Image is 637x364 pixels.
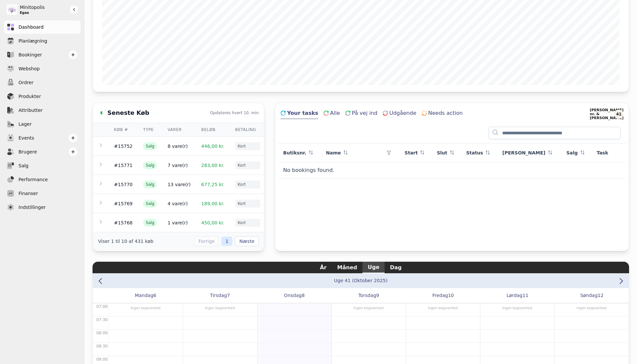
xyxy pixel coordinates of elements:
span: Torsdag [358,292,376,299]
a: Dashboard [4,20,81,34]
button: År view [315,262,332,273]
button: Go to month view [334,278,388,283]
th: Type [138,123,162,137]
button: På vej ind [345,109,377,119]
span: Events [19,135,34,142]
span: Alle [330,109,340,117]
span: 450,00 kr. [201,220,224,225]
a: Attributter [4,104,81,117]
div: Ingen begivenhed [408,303,478,311]
div: Calendar views navigation [93,262,629,273]
button: Needs action [422,109,463,119]
span: Fredag [432,292,448,299]
span: Name [326,149,341,156]
a: Lager [4,117,81,131]
span: 8 [302,292,305,299]
div: #15768 [114,219,132,226]
span: Attributter [19,107,43,114]
span: Lørdag [506,292,522,299]
div: #15771 [114,162,132,169]
div: #15769 [114,200,132,207]
span: Finanser [19,190,38,197]
span: Needs action [428,109,463,117]
div: 1 vare(r) [168,219,191,226]
span: Salg [19,162,28,169]
div: Kort [235,219,261,227]
span: Mandag [135,292,153,299]
button: Next week [616,276,624,285]
button: Previous week [97,276,106,285]
a: Planlægning [4,34,81,48]
div: Kort [235,142,261,150]
span: Salg [143,161,157,169]
span: [PERSON_NAME] nr. & [PERSON_NAME] [590,108,613,120]
span: 446,00 kr. [201,144,224,149]
span: Butiksnr. [283,149,306,156]
div: Kort [235,161,261,169]
span: Salg [566,149,578,156]
div: Kort [235,200,261,208]
div: Opdateres hvert 10. min [210,110,259,116]
span: 08:30 [96,344,108,348]
button: Uge view [362,262,385,273]
span: 677,25 kr. [201,182,224,187]
span: 9 [376,292,379,299]
div: Viser 1 til 10 af 431 køb [98,238,153,245]
span: Performance [19,176,48,183]
a: Brugere [4,145,81,158]
a: Finanser [4,187,81,200]
div: Kort [235,181,261,188]
span: 07:00 [96,304,108,309]
div: #15752 [114,143,132,149]
span: [PERSON_NAME] [503,149,545,156]
div: 8 vare(r) [168,143,191,149]
a: Bookinger [4,48,81,61]
span: Webshop [19,65,40,72]
button: Udgående [383,109,416,119]
span: På vej ind [352,109,377,117]
td: No bookings found. [278,162,626,179]
button: Næste [235,236,259,246]
h3: Seneste Køb [107,108,149,117]
span: 08:00 [96,331,108,335]
span: Salg [143,200,157,208]
span: 1 [221,237,232,246]
span: Brugere [19,149,37,155]
span: Lager [19,121,32,128]
button: Alle [323,109,340,119]
div: 7 vare(r) [168,162,191,169]
div: Ingen begivenhed [333,303,404,311]
span: Slut [437,149,447,156]
span: Salg [143,181,157,188]
span: 6 [153,292,156,299]
th: Køb # [109,123,138,137]
span: 11 [522,292,528,299]
span: Udgående [389,109,416,117]
button: Forrige [194,236,219,246]
button: Måned view [332,262,362,273]
span: Onsdag [284,292,302,299]
span: Indstillinger [19,204,46,211]
div: Ingen begivenhed [556,303,627,311]
span: Start [405,149,418,156]
a: Webshop [4,62,81,75]
div: 13 vare(r) [168,181,191,188]
a: Produkter [4,90,81,103]
span: Task [597,149,608,156]
span: Tirsdag [210,292,227,299]
span: Ordrer [19,79,33,86]
span: Produkter [19,93,41,100]
span: 07:30 [96,317,108,322]
a: Ordrer [4,76,81,89]
span: 09:00 [96,357,108,362]
button: Your tasks [281,109,318,119]
span: Status [466,149,483,156]
button: Gør sidebaren større eller mindre [70,6,78,14]
div: 41 [614,110,623,119]
span: 7 [227,292,230,299]
th: Betaling [230,123,266,137]
div: 4 vare(r) [168,200,191,207]
div: Ingen begivenhed [185,303,255,311]
span: Søndag [580,292,598,299]
span: Planlægning [19,38,47,45]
